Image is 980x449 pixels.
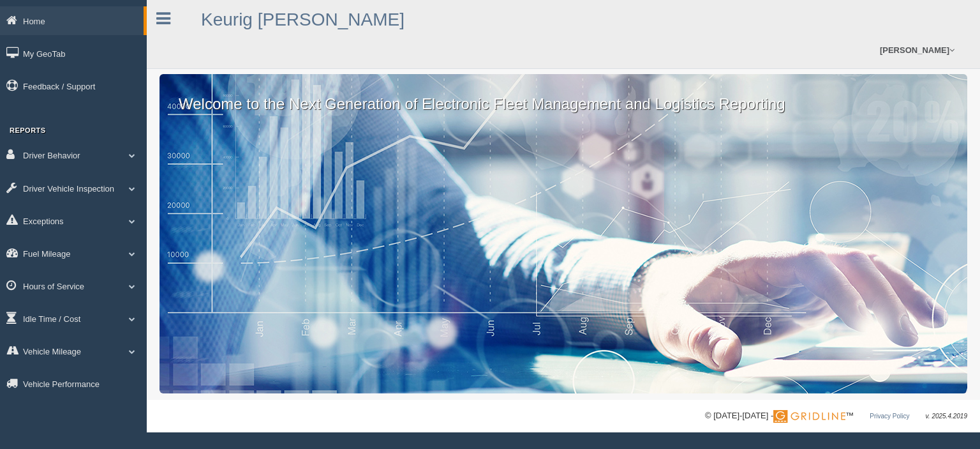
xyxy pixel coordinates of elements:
a: [PERSON_NAME] [873,32,961,68]
a: Privacy Policy [870,413,909,420]
p: Welcome to the Next Generation of Electronic Fleet Management and Logistics Reporting [160,74,967,115]
span: v. 2025.4.2019 [926,413,967,420]
img: Gridline [773,410,845,423]
a: Keurig [PERSON_NAME] [201,10,405,29]
div: © [DATE]-[DATE] - ™ [705,409,967,423]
